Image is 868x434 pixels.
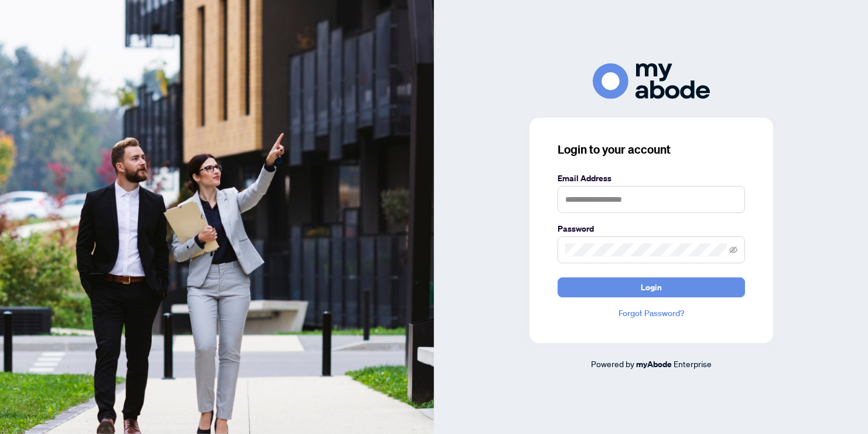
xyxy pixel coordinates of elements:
button: Login [558,277,745,297]
label: Password [558,222,745,235]
img: ma-logo [593,63,710,99]
span: Enterprise [674,358,712,369]
label: Email Address [558,172,745,185]
a: Forgot Password? [558,307,745,320]
h3: Login to your account [558,141,745,158]
a: myAbode [636,358,672,371]
span: eye-invisible [729,246,737,254]
span: Login [641,278,662,297]
span: Powered by [591,358,634,369]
